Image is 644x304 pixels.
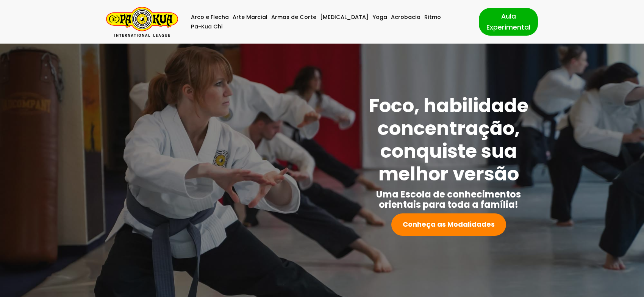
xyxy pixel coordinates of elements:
[191,13,229,22] a: Arco e Flecha
[376,188,521,211] strong: Uma Escola de conhecimentos orientais para toda a família!
[372,13,387,22] a: Yoga
[189,13,467,31] div: Menu primário
[191,22,223,31] a: Pa-Kua Chi
[479,8,538,35] a: Aula Experimental
[369,92,528,187] strong: Foco, habilidade concentração, conquiste sua melhor versão
[233,13,267,22] a: Arte Marcial
[106,7,178,37] a: Pa-Kua Brasil Uma Escola de conhecimentos orientais para toda a família. Foco, habilidade concent...
[271,13,316,22] a: Armas de Corte
[403,219,495,229] strong: Conheça as Modalidades
[391,213,506,236] a: Conheça as Modalidades
[320,13,369,22] a: [MEDICAL_DATA]
[424,13,441,22] a: Ritmo
[391,13,420,22] a: Acrobacia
